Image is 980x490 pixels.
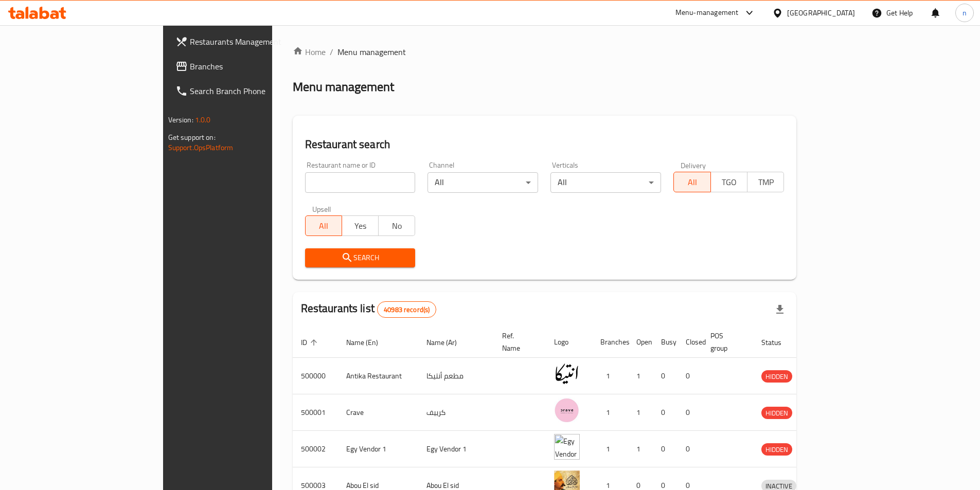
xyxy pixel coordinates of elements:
[681,161,706,169] label: Delivery
[653,431,678,467] td: 0
[168,113,193,126] span: Version:
[675,7,739,19] div: Menu-management
[761,407,792,419] span: HIDDEN
[592,358,628,394] td: 1
[313,251,407,264] span: Search
[628,394,653,431] td: 1
[628,431,653,467] td: 1
[168,131,216,144] span: Get support on:
[761,336,795,349] span: Status
[346,219,375,233] span: Yes
[592,431,628,467] td: 1
[653,326,678,358] th: Busy
[305,172,416,193] input: Search for restaurant name or ID..
[710,172,747,192] button: TGO
[190,35,318,48] span: Restaurants Management
[761,444,792,456] span: HIDDEN
[167,29,327,54] a: Restaurants Management
[653,394,678,431] td: 0
[330,46,333,58] li: /
[502,330,533,354] span: Ref. Name
[195,113,211,126] span: 1.0.0
[312,205,331,212] label: Upsell
[554,361,580,387] img: Antika Restaurant
[550,172,661,193] div: All
[592,326,628,358] th: Branches
[190,85,318,97] span: Search Branch Phone
[653,358,678,394] td: 0
[338,358,418,394] td: Antika Restaurant
[592,394,628,431] td: 1
[554,434,580,460] img: Egy Vendor 1
[427,172,538,193] div: All
[305,215,342,236] button: All
[337,46,406,58] span: Menu management
[378,305,436,315] span: 40983 record(s)
[710,330,741,354] span: POS group
[383,219,411,233] span: No
[747,172,784,192] button: TMP
[678,394,702,431] td: 0
[418,394,494,431] td: كرييف
[715,175,743,190] span: TGO
[418,431,494,467] td: Egy Vendor 1
[338,431,418,467] td: Egy Vendor 1
[628,326,653,358] th: Open
[346,336,391,349] span: Name (En)
[678,175,706,190] span: All
[787,7,855,19] div: [GEOGRAPHIC_DATA]
[301,336,320,349] span: ID
[761,407,792,419] div: HIDDEN
[342,215,379,236] button: Yes
[167,54,327,79] a: Branches
[426,336,470,349] span: Name (Ar)
[752,175,780,190] span: TMP
[293,79,394,95] h2: Menu management
[673,172,710,192] button: All
[418,358,494,394] td: مطعم أنتيكا
[167,79,327,103] a: Search Branch Phone
[678,431,702,467] td: 0
[190,60,318,72] span: Branches
[310,219,338,233] span: All
[963,7,967,19] span: n
[378,215,415,236] button: No
[293,46,797,58] nav: breadcrumb
[678,358,702,394] td: 0
[768,297,792,322] div: Export file
[554,397,580,423] img: Crave
[546,326,592,358] th: Logo
[305,137,785,152] h2: Restaurant search
[338,394,418,431] td: Crave
[761,443,792,456] div: HIDDEN
[678,326,702,358] th: Closed
[305,248,416,267] button: Search
[301,301,437,318] h2: Restaurants list
[761,371,792,383] span: HIDDEN
[168,141,234,154] a: Support.OpsPlatform
[628,358,653,394] td: 1
[377,301,436,318] div: Total records count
